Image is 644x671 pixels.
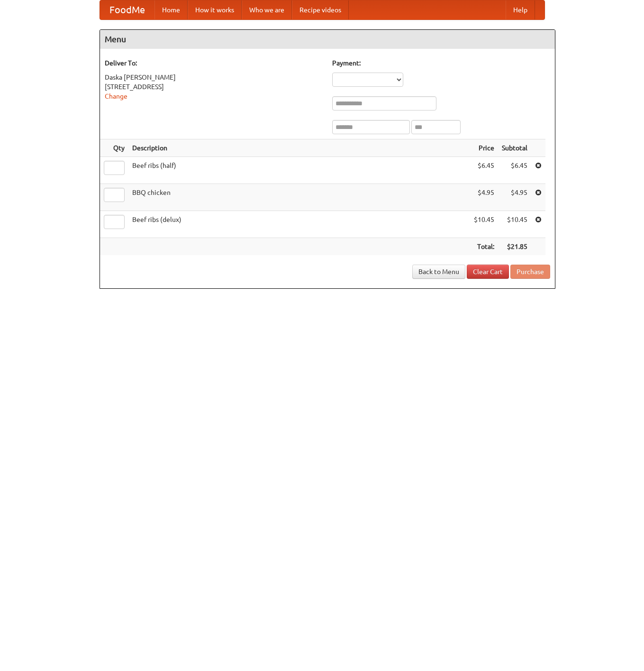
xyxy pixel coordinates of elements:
[470,184,498,211] td: $4.95
[154,0,188,19] a: Home
[100,0,154,19] a: FoodMe
[100,139,128,157] th: Qty
[128,157,470,184] td: Beef ribs (half)
[412,265,465,279] a: Back to Menu
[188,0,242,19] a: How it works
[128,211,470,238] td: Beef ribs (delux)
[498,157,531,184] td: $6.45
[128,139,470,157] th: Description
[498,139,531,157] th: Subtotal
[470,211,498,238] td: $10.45
[470,157,498,184] td: $6.45
[105,58,323,68] h5: Deliver To:
[498,184,531,211] td: $4.95
[498,238,531,256] th: $21.85
[105,92,127,100] a: Change
[100,30,555,49] h4: Menu
[470,238,498,256] th: Total:
[510,265,550,279] button: Purchase
[467,265,509,279] a: Clear Cart
[128,184,470,211] td: BBQ chicken
[105,82,323,92] div: [STREET_ADDRESS]
[105,73,323,82] div: Daska [PERSON_NAME]
[242,0,292,19] a: Who we are
[332,58,550,68] h5: Payment:
[470,139,498,157] th: Price
[506,0,535,19] a: Help
[292,0,349,19] a: Recipe videos
[498,211,531,238] td: $10.45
